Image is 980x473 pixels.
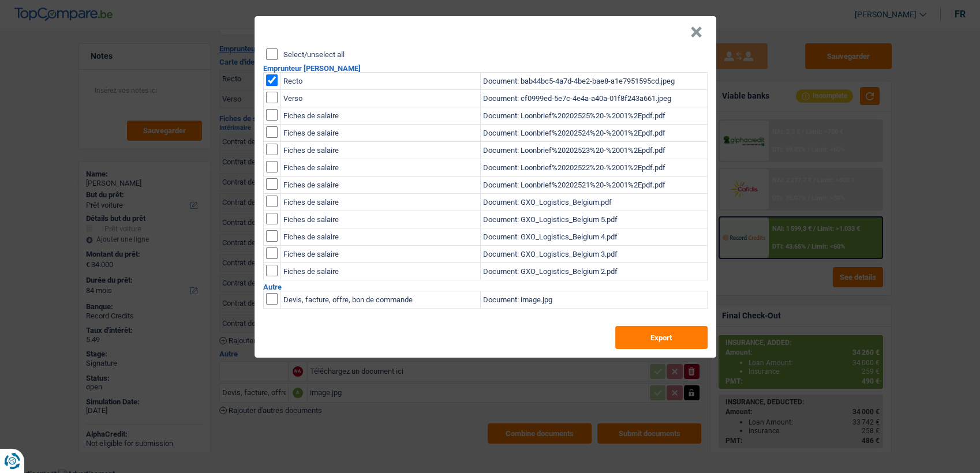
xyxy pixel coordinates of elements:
td: Fiches de salaire [280,125,480,142]
td: Document: Loonbrief%20202521%20-%2001%2Epdf.pdf [480,177,707,194]
td: Document: Loonbrief%20202524%20-%2001%2Epdf.pdf [480,125,707,142]
td: Fiches de salaire [280,228,480,246]
td: Document: GXO_Logistics_Belgium 4.pdf [480,228,707,246]
td: Fiches de salaire [280,263,480,280]
td: Document: Loonbrief%20202525%20-%2001%2Epdf.pdf [480,107,707,125]
h2: Emprunteur [PERSON_NAME] [263,65,708,72]
td: Document: GXO_Logistics_Belgium.pdf [480,194,707,211]
td: Document: GXO_Logistics_Belgium 3.pdf [480,246,707,263]
td: Devis, facture, offre, bon de commande [280,291,480,309]
td: Fiches de salaire [280,194,480,211]
td: Document: image.jpg [480,291,707,309]
label: Select/unselect all [283,51,345,58]
td: Fiches de salaire [280,107,480,125]
td: Verso [280,90,480,107]
button: Export [615,326,708,349]
td: Fiches de salaire [280,211,480,228]
td: Document: GXO_Logistics_Belgium 2.pdf [480,263,707,280]
td: Fiches de salaire [280,142,480,159]
td: Document: cf0999ed-5e7c-4e4a-a40a-01f8f243a661.jpeg [480,90,707,107]
td: Document: Loonbrief%20202522%20-%2001%2Epdf.pdf [480,159,707,177]
td: Document: Loonbrief%20202523%20-%2001%2Epdf.pdf [480,142,707,159]
td: Document: GXO_Logistics_Belgium 5.pdf [480,211,707,228]
td: Fiches de salaire [280,177,480,194]
td: Fiches de salaire [280,246,480,263]
h2: Autre [263,283,708,291]
td: Document: bab44bc5-4a7d-4be2-bae8-a1e7951595cd.jpeg [480,73,707,90]
button: Close [690,27,702,38]
td: Recto [280,73,480,90]
td: Fiches de salaire [280,159,480,177]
